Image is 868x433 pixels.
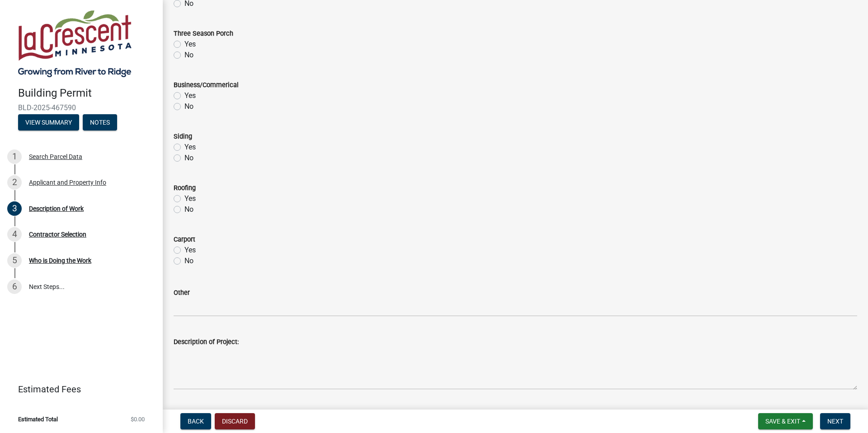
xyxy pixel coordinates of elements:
button: View Summary [18,114,79,130]
label: No [184,50,193,61]
span: Save & Exit [765,418,800,425]
span: Next [827,418,843,425]
label: Siding [174,134,192,140]
div: Who is Doing the Work [29,257,91,264]
button: Discard [215,413,255,429]
label: No [184,256,193,266]
button: Back [180,413,211,429]
a: Estimated Fees [7,380,148,398]
button: Save & Exit [758,413,813,429]
label: Description of Project: [174,339,239,345]
label: No [184,153,193,163]
label: Yes [184,245,196,256]
h4: Building Permit [18,87,156,100]
button: Next [820,413,850,429]
div: Contractor Selection [29,231,86,237]
span: BLD-2025-467590 [18,103,145,112]
button: Notes [83,114,117,130]
label: Other [174,290,190,296]
div: Search Parcel Data [29,154,82,160]
div: Description of Work [29,205,84,212]
div: 6 [7,279,22,294]
div: Applicant and Property Info [29,179,106,186]
label: Yes [184,39,196,50]
label: No [184,204,193,215]
span: $0.00 [131,416,145,422]
label: No [184,101,193,112]
wm-modal-confirm: Summary [18,119,79,126]
label: Yes [184,193,196,204]
div: 2 [7,175,22,190]
span: Estimated Total [18,416,58,422]
label: Three Season Porch [174,31,233,37]
label: Roofing [174,185,196,191]
div: 3 [7,201,22,216]
label: Business/Commerical [174,82,239,88]
wm-modal-confirm: Notes [83,119,117,126]
div: 5 [7,253,22,268]
label: Carport [174,237,195,243]
div: 4 [7,227,22,242]
img: City of La Crescent, Minnesota [18,9,132,77]
div: 1 [7,149,22,164]
label: Yes [184,142,196,153]
label: Yes [184,90,196,101]
span: Back [188,418,204,425]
